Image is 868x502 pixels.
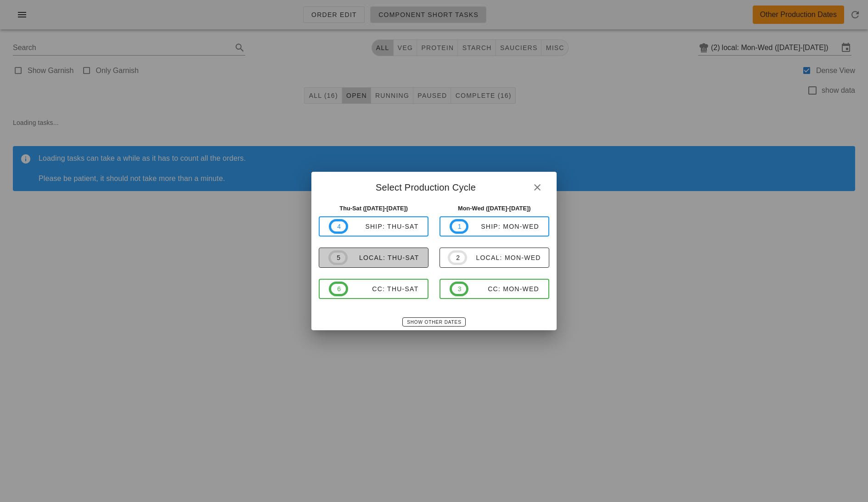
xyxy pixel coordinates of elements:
[468,223,539,230] div: ship: Mon-Wed
[337,284,340,294] span: 6
[440,216,549,237] button: 1ship: Mon-Wed
[336,253,340,263] span: 5
[337,221,340,231] span: 4
[440,248,549,268] button: 2local: Mon-Wed
[440,279,549,299] button: 3CC: Mon-Wed
[402,317,465,327] button: Show Other Dates
[457,284,461,294] span: 3
[319,279,428,299] button: 6CC: Thu-Sat
[339,205,408,212] strong: Thu-Sat ([DATE]-[DATE])
[458,205,531,212] strong: Mon-Wed ([DATE]-[DATE])
[348,285,419,293] div: CC: Thu-Sat
[467,254,541,261] div: local: Mon-Wed
[456,253,459,263] span: 2
[319,216,428,237] button: 4ship: Thu-Sat
[348,223,419,230] div: ship: Thu-Sat
[311,172,556,200] div: Select Production Cycle
[457,221,461,231] span: 1
[319,248,428,268] button: 5local: Thu-Sat
[348,254,419,261] div: local: Thu-Sat
[468,285,539,293] div: CC: Mon-Wed
[406,320,461,325] span: Show Other Dates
